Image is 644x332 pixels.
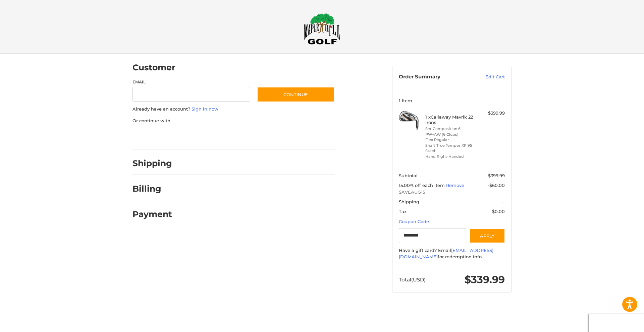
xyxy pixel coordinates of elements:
span: 15.00% off each item [399,183,446,188]
iframe: PayPal-paylater [187,131,237,143]
input: Gift Certificate or Coupon Code [399,228,466,243]
h3: 1 Item [399,98,505,103]
button: Apply [470,228,505,243]
div: Have a gift card? Email for redemption info. [399,247,505,260]
a: Remove [446,183,464,188]
li: Shaft True Temper XP 95 Steel [425,143,477,154]
li: Flex Regular [425,137,477,143]
h2: Shipping [132,158,172,169]
li: Set Composition 6-PW+AW (6 Clubs) [425,126,477,137]
span: $339.99 [465,273,505,286]
a: Sign in now [192,106,218,112]
img: Maple Hill Golf [304,13,340,45]
p: Or continue with [132,118,335,124]
span: -$60.00 [488,183,505,188]
span: $399.99 [488,173,505,178]
iframe: PayPal-paypal [130,131,180,143]
label: Email [132,79,251,85]
button: Continue [257,87,335,102]
h2: Customer [132,62,175,73]
a: Coupon Code [399,219,429,224]
iframe: Google Customer Reviews [589,314,644,332]
h4: 1 x Callaway Mavrik 22 Irons [425,114,477,125]
span: Tax [399,209,407,214]
h2: Payment [132,209,172,219]
iframe: PayPal-venmo [244,131,294,143]
span: Total (USD) [399,276,426,283]
span: SAVEAUG15 [399,189,505,196]
li: Hand Right-Handed [425,154,477,159]
div: $399.99 [478,110,505,117]
p: Already have an account? [132,106,335,113]
span: -- [501,199,505,204]
h3: Order Summary [399,74,471,80]
h2: Billing [132,184,172,194]
span: $0.00 [492,209,505,214]
span: Shipping [399,199,419,204]
span: Subtotal [399,173,418,178]
a: Edit Cart [471,74,505,80]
